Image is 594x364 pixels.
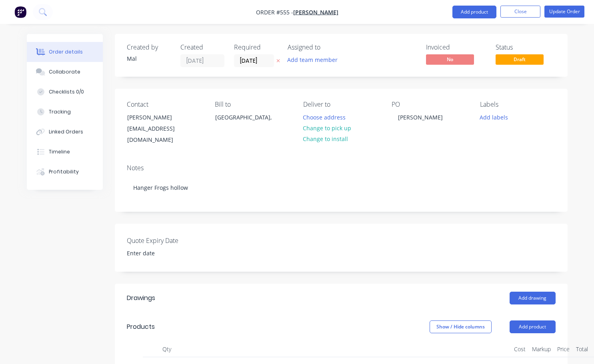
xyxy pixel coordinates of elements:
button: Add drawing [510,292,556,304]
div: Status [496,44,556,51]
a: [PERSON_NAME] [293,8,338,16]
button: Linked Orders [27,122,103,142]
div: Created [180,44,224,51]
div: [PERSON_NAME] [127,112,194,123]
div: Linked Orders [49,128,83,135]
button: Tracking [27,102,103,122]
div: Assigned to [288,44,368,51]
div: Qty [143,341,191,357]
button: Change to pick up [299,123,356,133]
div: Total [573,341,591,357]
div: [GEOGRAPHIC_DATA], [208,111,288,137]
span: No [426,54,474,64]
div: Contact [127,101,202,108]
button: Change to install [299,133,352,144]
div: [PERSON_NAME][EMAIL_ADDRESS][DOMAIN_NAME] [120,111,200,146]
button: Order details [27,42,103,62]
input: Enter date [121,247,221,259]
div: Invoiced [426,44,486,51]
button: Add team member [288,54,342,65]
div: [GEOGRAPHIC_DATA], [215,112,282,123]
button: Show / Hide columns [430,320,492,333]
div: Hanger Frogs hollow [127,175,556,200]
span: Order #555 - [256,8,293,16]
button: Close [500,6,540,18]
div: Order details [49,48,83,56]
button: Collaborate [27,62,103,82]
div: Checklists 0/0 [49,88,84,95]
label: Quote Expiry Date [127,236,227,245]
div: [EMAIL_ADDRESS][DOMAIN_NAME] [127,123,194,145]
div: Mal [127,54,171,63]
div: Profitability [49,168,79,175]
div: PO [392,101,467,108]
div: Created by [127,44,171,51]
span: Draft [496,54,544,64]
div: Products [127,322,155,332]
button: Add product [510,320,556,333]
button: Add product [452,6,496,18]
div: Markup [529,341,554,357]
div: Notes [127,164,556,172]
button: Timeline [27,142,103,162]
div: Timeline [49,148,70,155]
div: Deliver to [303,101,379,108]
div: Labels [480,101,556,108]
div: Collaborate [49,68,80,76]
div: Required [234,44,278,51]
button: Add labels [476,111,512,122]
button: Choose address [299,111,350,122]
img: Factory [14,6,26,18]
button: Profitability [27,162,103,182]
button: Add team member [283,54,342,65]
div: Bill to [215,101,290,108]
div: [PERSON_NAME] [392,111,449,123]
button: Update Order [544,6,584,18]
div: Cost [511,341,529,357]
div: Drawings [127,293,155,303]
div: Price [554,341,573,357]
div: Tracking [49,108,71,115]
button: Checklists 0/0 [27,82,103,102]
